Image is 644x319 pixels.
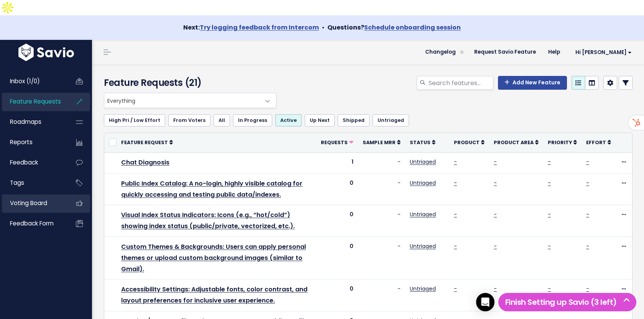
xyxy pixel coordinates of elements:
a: Untriaged [410,242,436,250]
ul: Filter feature requests [104,114,632,127]
a: - [586,210,589,218]
span: Sample MRR [363,139,396,146]
a: Untriaged [410,210,436,218]
a: Voting Board [2,194,64,212]
span: Feature Requests [10,97,61,105]
a: Feature Request [121,138,173,146]
a: Request Savio Feature [468,46,542,58]
span: Inbox (1/0) [10,77,40,85]
strong: Questions? [327,23,461,32]
span: Product Area [494,139,534,146]
a: - [494,158,497,166]
a: - [454,285,457,293]
a: Up Next [305,114,335,127]
input: Search features... [428,76,493,90]
span: Feedback form [10,219,54,227]
a: Effort [586,138,611,146]
div: Open Intercom Messenger [476,293,495,311]
a: All [214,114,230,127]
a: - [494,242,497,250]
a: Hi [PERSON_NAME] [566,46,638,58]
a: Shipped [338,114,370,127]
a: Visual Index Status Indicators: Icons (e.g., “hot/cold”) showing index status (public/private, ve... [121,210,295,230]
span: • [322,23,324,32]
td: - [358,237,405,279]
a: High Pri / Low Effort [104,114,165,127]
a: - [548,179,551,187]
a: - [548,210,551,218]
a: - [454,179,457,187]
a: Accessibility Settings: Adjustable fonts, color contrast, and layout preferences for inclusive us... [121,285,307,305]
a: Sample MRR [363,138,401,146]
a: - [548,158,551,166]
td: 0 [316,280,358,311]
span: Reports [10,138,33,146]
h5: Finish Setting up Savio (3 left) [502,296,633,308]
span: Hi [PERSON_NAME] [575,49,632,55]
a: - [454,210,457,218]
a: - [454,158,457,166]
a: - [586,242,589,250]
a: - [494,285,497,293]
a: Feedback form [2,215,64,232]
span: Changelog [425,49,456,55]
a: Tags [2,174,64,192]
strong: Next: [183,23,319,32]
a: Custom Themes & Backgrounds: Users can apply personal themes or upload custom background images (... [121,242,306,273]
a: Inbox (1/0) [2,72,64,90]
a: Product Area [494,138,539,146]
a: Chat Diagnosis [121,158,169,167]
a: Priority [548,138,577,146]
a: - [454,242,457,250]
a: From Voters [168,114,210,127]
td: 1 [316,152,358,173]
td: - [358,152,405,173]
a: Untriaged [410,179,436,187]
a: - [494,210,497,218]
a: - [548,285,551,293]
a: Untriaged [373,114,409,127]
td: 0 [316,173,358,205]
a: - [494,179,497,187]
td: 0 [316,205,358,237]
span: Roadmaps [10,118,41,126]
a: Feedback [2,154,64,171]
a: Untriaged [410,285,436,293]
td: - [358,173,405,205]
a: Requests [321,138,353,146]
span: Everything [104,93,276,108]
td: 0 [316,237,358,279]
a: Public Index Catalog: A no-login, highly visible catalog for quickly accessing and testing public... [121,179,302,199]
span: Effort [586,139,606,146]
span: Tags [10,179,24,187]
a: Status [410,138,435,146]
a: Help [542,46,566,58]
span: Voting Board [10,199,47,207]
a: Add New Feature [498,76,567,90]
a: - [586,285,589,293]
h4: Feature Requests (21) [104,76,273,90]
a: Active [275,114,302,127]
td: - [358,205,405,237]
span: Feedback [10,158,38,166]
span: Status [410,139,430,146]
a: Schedule onboarding session [364,23,461,32]
a: In Progress [233,114,272,127]
a: Roadmaps [2,113,64,131]
img: logo-white.9d6f32f41409.svg [16,44,76,61]
span: Requests [321,139,348,146]
span: Priority [548,139,572,146]
a: - [586,179,589,187]
span: Everything [104,93,261,108]
span: Feature Request [121,139,168,146]
a: Product [454,138,485,146]
a: Reports [2,133,64,151]
a: Feature Requests [2,93,64,110]
td: - [358,280,405,311]
a: - [548,242,551,250]
span: Product [454,139,480,146]
a: - [586,158,589,166]
a: Try logging feedback from Intercom [200,23,319,32]
a: Untriaged [410,158,436,166]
